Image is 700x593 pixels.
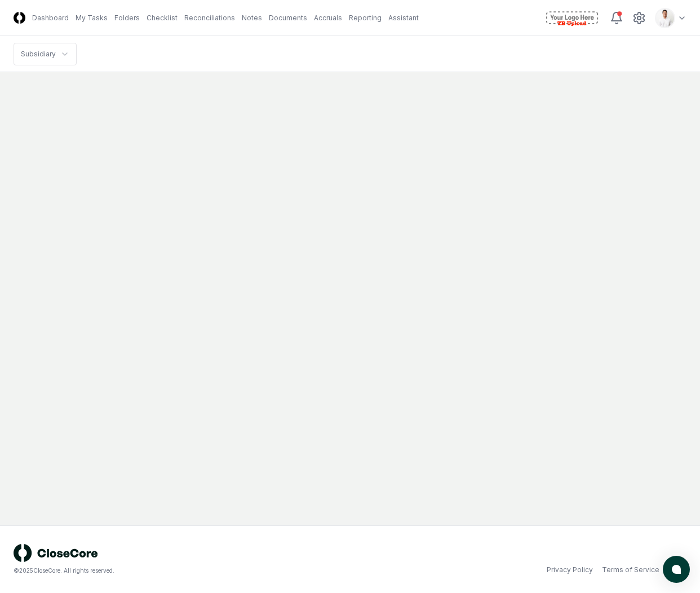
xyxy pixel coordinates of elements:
button: atlas-launcher [663,556,690,583]
img: logo [14,544,98,562]
a: Privacy Policy [547,565,593,575]
img: TB Upload Demo logo [543,9,601,27]
a: Dashboard [32,13,69,23]
a: Notes [242,13,262,23]
a: My Tasks [76,13,108,23]
div: Subsidiary [21,49,56,59]
a: Assistant [388,13,419,23]
a: Accruals [314,13,342,23]
a: Terms of Service [602,565,659,575]
a: Folders [114,13,140,23]
a: Checklist [147,13,178,23]
nav: breadcrumb [14,43,77,65]
a: Reconciliations [184,13,235,23]
img: d09822cc-9b6d-4858-8d66-9570c114c672_b0bc35f1-fa8e-4ccc-bc23-b02c2d8c2b72.png [656,9,674,27]
a: Documents [269,13,307,23]
div: © 2025 CloseCore. All rights reserved. [14,567,350,575]
img: Logo [14,12,25,24]
a: Reporting [349,13,382,23]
